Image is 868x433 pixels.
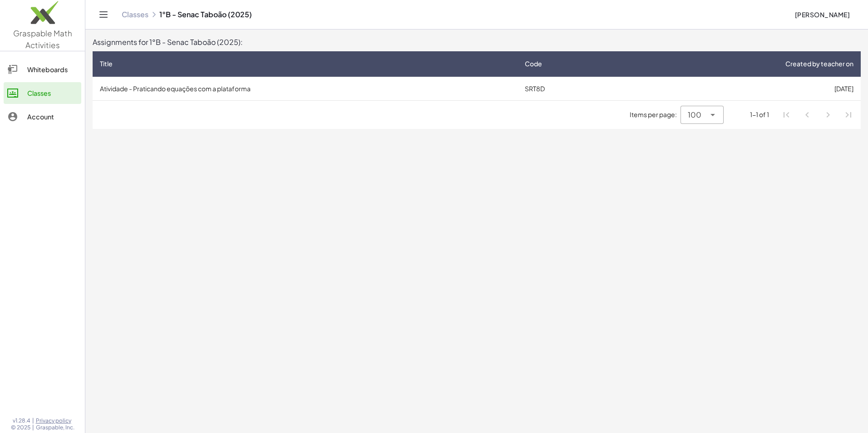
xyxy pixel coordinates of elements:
[630,110,681,119] span: Items per page:
[36,424,74,431] span: Graspable, Inc.
[518,77,624,100] td: SRT8D
[624,77,861,100] td: [DATE]
[11,424,30,431] span: © 2025
[93,77,518,100] td: Atividade - Praticando equações com a plataforma
[122,10,148,19] a: Classes
[96,7,111,22] button: Toggle navigation
[27,64,78,75] div: Whiteboards
[36,417,74,424] a: Privacy policy
[93,37,861,48] div: Assignments for 1°B - Senac Taboão (2025):
[27,111,78,122] div: Account
[27,88,78,98] div: Classes
[688,109,701,120] span: 100
[787,6,857,23] button: [PERSON_NAME]
[32,424,34,431] span: |
[4,106,81,128] a: Account
[525,59,542,69] span: Code
[13,417,30,424] span: v1.28.4
[4,59,81,80] a: Whiteboards
[750,110,769,119] div: 1-1 of 1
[785,59,853,69] span: Created by teacher on
[794,10,850,19] span: [PERSON_NAME]
[4,82,81,104] a: Classes
[100,59,113,69] span: Title
[32,417,34,424] span: |
[13,28,72,50] span: Graspable Math Activities
[776,104,859,125] nav: Pagination Navigation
